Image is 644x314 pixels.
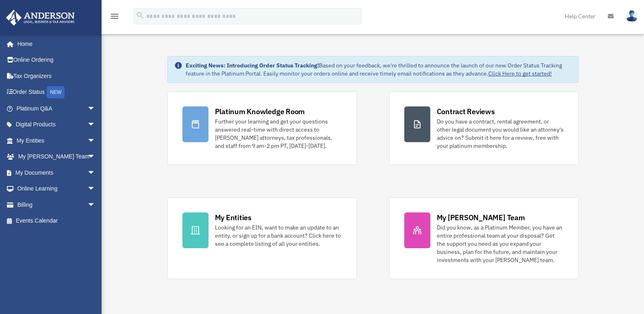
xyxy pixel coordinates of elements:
[6,132,108,149] a: My Entitiesarrow_drop_down
[6,117,108,133] a: Digital Productsarrow_drop_down
[87,149,104,165] span: arrow_drop_down
[87,132,104,149] span: arrow_drop_down
[87,117,104,133] span: arrow_drop_down
[87,100,104,117] span: arrow_drop_down
[437,223,564,264] div: Did you know, as a Platinum Member, you have an entire professional team at your disposal? Get th...
[6,84,108,101] a: Order StatusNEW
[6,52,108,68] a: Online Ordering
[437,212,525,223] div: My [PERSON_NAME] Team
[110,11,119,21] i: menu
[215,106,305,117] div: Platinum Knowledge Room
[389,197,579,279] a: My [PERSON_NAME] Team Did you know, as a Platinum Member, you have an entire professional team at...
[215,117,342,150] div: Further your learning and get your questions answered real-time with direct access to [PERSON_NAM...
[6,213,108,229] a: Events Calendar
[167,197,357,279] a: My Entities Looking for an EIN, want to make an update to an entity, or sign up for a bank accoun...
[437,117,564,150] div: Do you have a contract, rental agreement, or other legal document you would like an attorney's ad...
[6,100,108,117] a: Platinum Q&Aarrow_drop_down
[6,181,108,197] a: Online Learningarrow_drop_down
[167,91,357,165] a: Platinum Knowledge Room Further your learning and get your questions answered real-time with dire...
[6,68,108,84] a: Tax Organizers
[87,181,104,197] span: arrow_drop_down
[87,197,104,213] span: arrow_drop_down
[389,91,579,165] a: Contract Reviews Do you have a contract, rental agreement, or other legal document you would like...
[6,165,108,181] a: My Documentsarrow_drop_down
[626,10,638,22] img: User Pic
[215,212,252,223] div: My Entities
[87,165,104,181] span: arrow_drop_down
[47,86,65,98] div: NEW
[186,62,319,69] strong: Exciting News: Introducing Order Status Tracking!
[4,10,77,26] img: Anderson Advisors Platinum Portal
[6,197,108,213] a: Billingarrow_drop_down
[110,14,119,21] a: menu
[215,223,342,248] div: Looking for an EIN, want to make an update to an entity, or sign up for a bank account? Click her...
[136,11,145,20] i: search
[6,36,104,52] a: Home
[437,106,495,117] div: Contract Reviews
[6,149,108,165] a: My [PERSON_NAME] Teamarrow_drop_down
[186,61,572,78] div: Based on your feedback, we're thrilled to announce the launch of our new Order Status Tracking fe...
[488,70,552,77] a: Click Here to get started!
